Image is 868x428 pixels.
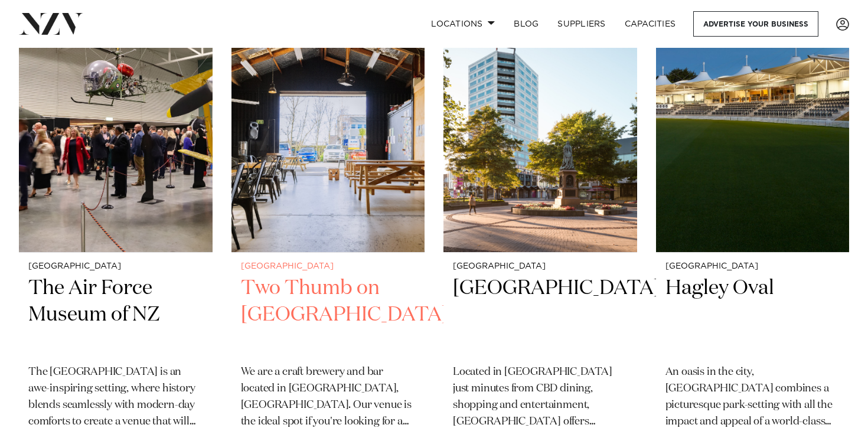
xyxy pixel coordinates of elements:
small: [GEOGRAPHIC_DATA] [241,262,416,271]
h2: [GEOGRAPHIC_DATA] [453,275,628,355]
h2: Hagley Oval [665,275,840,355]
small: [GEOGRAPHIC_DATA] [453,262,628,271]
h2: The Air Force Museum of NZ [28,275,203,355]
img: nzv-logo.png [19,13,83,34]
a: Capacities [615,11,686,37]
a: SUPPLIERS [548,11,615,37]
h2: Two Thumb on [GEOGRAPHIC_DATA] [241,275,416,355]
small: [GEOGRAPHIC_DATA] [28,262,203,271]
a: BLOG [504,11,548,37]
a: Locations [422,11,504,37]
small: [GEOGRAPHIC_DATA] [665,262,840,271]
a: Advertise your business [693,11,818,37]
